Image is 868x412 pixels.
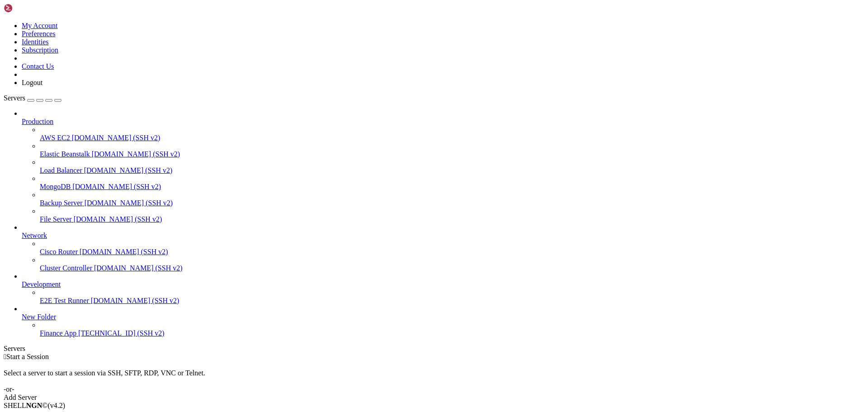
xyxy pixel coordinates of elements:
[40,297,864,305] a: E2E Test Runner [DOMAIN_NAME] (SSH v2)
[22,109,864,223] li: Production
[26,402,42,409] b: NGN
[40,166,82,174] span: Load Balancer
[40,297,89,304] span: E2E Test Runner
[84,166,173,174] span: [DOMAIN_NAME] (SSH v2)
[22,118,864,126] a: Production
[40,215,72,223] span: File Server
[40,166,864,175] a: Load Balancer [DOMAIN_NAME] (SSH v2)
[40,321,864,337] li: Finance App [TECHNICAL_ID] (SSH v2)
[40,329,864,337] a: Finance App [TECHNICAL_ID] (SSH v2)
[72,183,161,190] span: [DOMAIN_NAME] (SSH v2)
[40,240,864,256] li: Cisco Router [DOMAIN_NAME] (SSH v2)
[22,305,864,337] li: New Folder
[4,94,61,102] a: Servers
[22,313,56,321] span: New Folder
[22,38,49,46] a: Identities
[22,79,42,86] a: Logout
[74,215,162,223] span: [DOMAIN_NAME] (SSH v2)
[40,142,864,158] li: Elastic Beanstalk [DOMAIN_NAME] (SSH v2)
[72,134,160,142] span: [DOMAIN_NAME] (SSH v2)
[80,248,168,256] span: [DOMAIN_NAME] (SSH v2)
[40,134,70,142] span: AWS EC2
[40,199,83,207] span: Backup Server
[40,256,864,272] li: Cluster Controller [DOMAIN_NAME] (SSH v2)
[22,223,864,272] li: Network
[22,22,58,29] a: My Account
[22,232,864,240] a: Network
[4,361,864,393] div: Select a server to start a session via SSH, SFTP, RDP, VNC or Telnet. -or-
[40,289,864,305] li: E2E Test Runner [DOMAIN_NAME] (SSH v2)
[22,30,56,38] a: Preferences
[40,248,864,256] a: Cisco Router [DOMAIN_NAME] (SSH v2)
[91,297,179,304] span: [DOMAIN_NAME] (SSH v2)
[4,4,56,13] img: Shellngn
[22,232,47,239] span: Network
[22,280,864,289] a: Development
[48,402,66,409] span: 4.2.0
[22,62,54,70] a: Contact Us
[40,126,864,142] li: AWS EC2 [DOMAIN_NAME] (SSH v2)
[94,264,183,272] span: [DOMAIN_NAME] (SSH v2)
[40,264,864,272] a: Cluster Controller [DOMAIN_NAME] (SSH v2)
[22,280,61,288] span: Development
[4,393,864,402] div: Add Server
[40,175,864,191] li: MongoDB [DOMAIN_NAME] (SSH v2)
[40,158,864,175] li: Load Balancer [DOMAIN_NAME] (SSH v2)
[40,264,92,272] span: Cluster Controller
[40,248,78,256] span: Cisco Router
[6,353,49,360] span: Start a Session
[92,150,180,158] span: [DOMAIN_NAME] (SSH v2)
[40,134,864,142] a: AWS EC2 [DOMAIN_NAME] (SSH v2)
[40,329,76,337] span: Finance App
[40,183,864,191] a: MongoDB [DOMAIN_NAME] (SSH v2)
[40,207,864,223] li: File Server [DOMAIN_NAME] (SSH v2)
[22,118,53,125] span: Production
[4,402,65,409] span: SHELL ©
[40,150,90,158] span: Elastic Beanstalk
[40,199,864,207] a: Backup Server [DOMAIN_NAME] (SSH v2)
[22,46,58,54] a: Subscription
[85,199,173,207] span: [DOMAIN_NAME] (SSH v2)
[4,94,25,102] span: Servers
[40,183,71,190] span: MongoDB
[40,191,864,207] li: Backup Server [DOMAIN_NAME] (SSH v2)
[22,272,864,305] li: Development
[40,215,864,223] a: File Server [DOMAIN_NAME] (SSH v2)
[78,329,164,337] span: [TECHNICAL_ID] (SSH v2)
[22,313,864,321] a: New Folder
[40,150,864,158] a: Elastic Beanstalk [DOMAIN_NAME] (SSH v2)
[4,353,6,360] span: 
[4,345,864,353] div: Servers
